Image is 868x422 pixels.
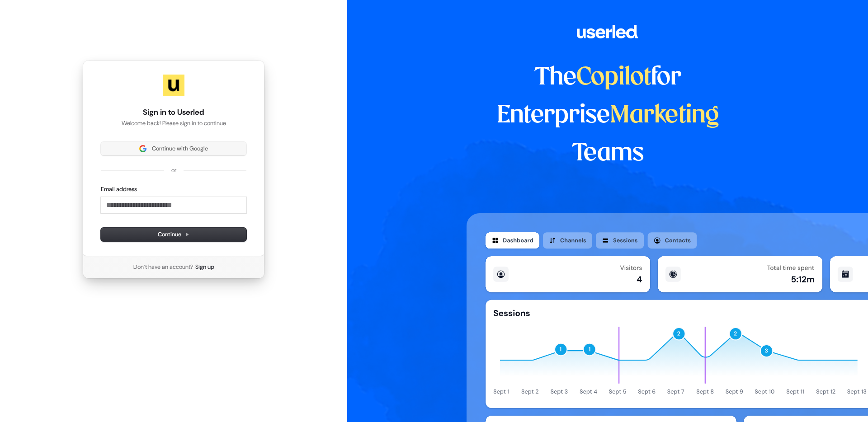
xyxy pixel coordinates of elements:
span: Continue with Google [152,145,208,153]
h1: Sign in to Userled [101,107,246,118]
img: Sign in with Google [139,145,146,152]
button: Sign in with GoogleContinue with Google [101,142,246,155]
span: Copilot [576,66,651,89]
span: Continue [158,230,189,239]
h1: The for Enterprise Teams [467,59,749,173]
button: Continue [101,228,246,241]
span: Don’t have an account? [133,263,193,271]
p: or [171,166,176,174]
p: Welcome back! Please sign in to continue [101,119,246,127]
a: Sign up [195,263,214,271]
span: Marketing [610,104,719,127]
label: Email address [101,185,137,193]
img: Userled [163,75,184,96]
